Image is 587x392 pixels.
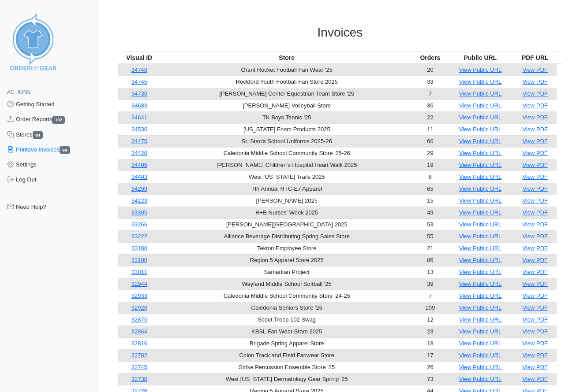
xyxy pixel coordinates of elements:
[131,174,147,180] a: 34403
[161,171,413,183] td: West [US_STATE] Trails 2025
[522,316,548,323] a: View PDF
[131,245,147,251] a: 33180
[413,147,447,159] td: 29
[7,89,30,95] span: Actions
[413,266,447,278] td: 13
[131,209,147,216] a: 33305
[413,88,447,100] td: 7
[522,221,548,228] a: View PDF
[131,162,147,168] a: 34405
[459,90,502,97] a: View Public URL
[131,352,147,359] a: 32782
[413,325,447,337] td: 23
[522,245,548,251] a: View PDF
[161,147,413,159] td: Caledonia Middle School Community Store '25-26
[131,126,147,133] a: 34536
[161,76,413,88] td: Rockford Youth Football Fan Store 2025
[459,316,502,323] a: View Public URL
[459,281,502,287] a: View Public URL
[459,126,502,133] a: View Public URL
[131,138,147,144] a: 34475
[161,361,413,373] td: Strike Percussion Ensemble Store '25
[161,373,413,385] td: West [US_STATE] Dermatology Gear Spring '25
[459,364,502,370] a: View Public URL
[131,67,147,73] a: 34748
[447,52,513,64] th: Public URL
[131,364,147,370] a: 32745
[459,340,502,347] a: View Public URL
[413,218,447,230] td: 53
[522,174,548,180] a: View PDF
[161,195,413,207] td: [PERSON_NAME] 2025
[459,114,502,121] a: View Public URL
[522,209,548,216] a: View PDF
[522,257,548,263] a: View PDF
[522,352,548,359] a: View PDF
[161,230,413,242] td: Alliance Beverage Distributing Spring Sales Store
[522,114,548,121] a: View PDF
[522,197,548,204] a: View PDF
[161,349,413,361] td: Colon Track and Field Fanwear Store
[413,361,447,373] td: 26
[522,364,548,370] a: View PDF
[131,197,147,204] a: 34223
[131,78,147,85] a: 34745
[413,171,447,183] td: 8
[131,114,147,121] a: 34641
[459,352,502,359] a: View Public URL
[522,376,548,382] a: View PDF
[522,138,548,144] a: View PDF
[161,64,413,76] td: Grant Rocket Football Fan Wear '25
[459,185,502,192] a: View Public URL
[413,111,447,123] td: 22
[60,146,70,154] span: 99
[413,278,447,290] td: 39
[131,221,147,228] a: 33266
[161,242,413,254] td: Tekton Employee Store
[459,269,502,275] a: View Public URL
[131,233,147,240] a: 33222
[459,78,502,85] a: View Public URL
[459,138,502,144] a: View Public URL
[522,281,548,287] a: View PDF
[161,266,413,278] td: Samaritan Project
[413,123,447,135] td: 11
[522,304,548,311] a: View PDF
[161,123,413,135] td: [US_STATE] Foam Products 2025
[413,349,447,361] td: 17
[413,242,447,254] td: 21
[413,183,447,195] td: 65
[413,302,447,314] td: 109
[118,52,161,64] th: Visual ID
[413,52,447,64] th: Orders
[413,373,447,385] td: 73
[131,185,147,192] a: 34299
[522,162,548,168] a: View PDF
[161,337,413,349] td: Brigade Spring Apparel Store
[522,90,548,97] a: View PDF
[459,221,502,228] a: View Public URL
[131,281,147,287] a: 32944
[413,135,447,147] td: 60
[459,233,502,240] a: View Public URL
[459,292,502,299] a: View Public URL
[459,209,502,216] a: View Public URL
[522,102,548,109] a: View PDF
[161,135,413,147] td: St. Stan's School Uniforms 2025-26
[131,269,147,275] a: 33011
[131,376,147,382] a: 32730
[161,290,413,302] td: Caledonia Middle School Community Store '24-25
[33,131,43,139] span: 98
[161,111,413,123] td: TK Boys Tennis '25
[522,269,548,275] a: View PDF
[413,230,447,242] td: 55
[459,245,502,251] a: View Public URL
[522,185,548,192] a: View PDF
[413,159,447,171] td: 19
[522,292,548,299] a: View PDF
[131,150,147,156] a: 34420
[413,100,447,111] td: 36
[161,100,413,111] td: [PERSON_NAME] Volleyball Store
[118,25,562,40] h3: Invoices
[513,52,557,64] th: PDF URL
